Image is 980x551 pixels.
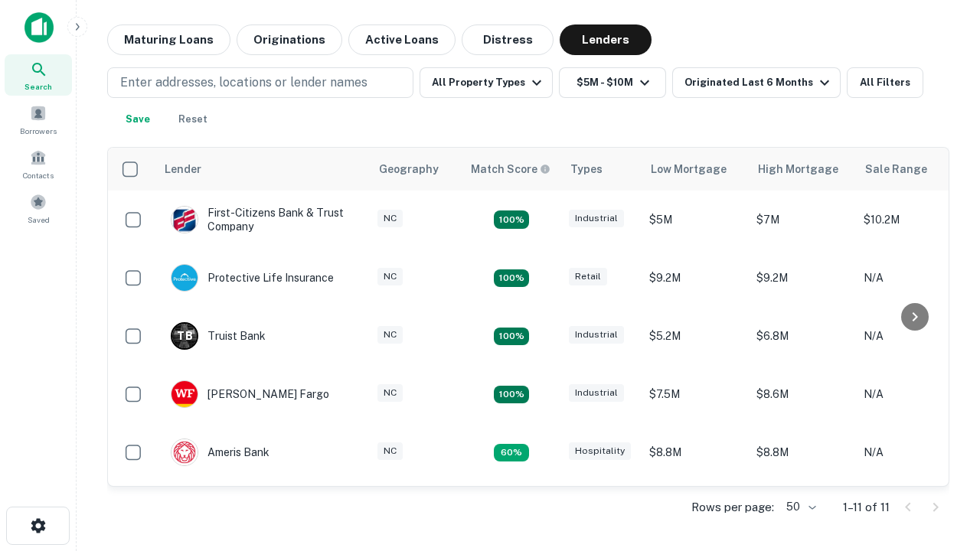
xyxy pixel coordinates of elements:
[570,160,603,178] div: Types
[171,206,354,233] div: First-citizens Bank & Trust Company
[171,380,329,408] div: [PERSON_NAME] Fargo
[20,125,57,137] span: Borrowers
[107,24,230,55] button: Maturing Loans
[348,24,456,55] button: Active Loans
[903,429,980,502] iframe: Chat Widget
[165,160,201,178] div: Lender
[561,148,642,191] th: Types
[171,265,198,291] img: picture
[377,442,403,460] div: NC
[377,210,403,227] div: NC
[370,148,462,191] th: Geography
[569,268,607,285] div: Retail
[642,191,749,249] td: $5M
[23,169,54,181] span: Contacts
[5,99,72,140] a: Borrowers
[569,326,624,344] div: Industrial
[377,384,403,402] div: NC
[5,143,72,184] a: Contacts
[749,148,856,191] th: High Mortgage
[462,148,561,191] th: Capitalize uses an advanced AI algorithm to match your search with the best lender. The match sco...
[171,381,198,407] img: picture
[560,24,652,55] button: Lenders
[559,67,666,98] button: $5M - $10M
[120,73,367,92] p: Enter addresses, locations or lender names
[107,67,413,98] button: Enter addresses, locations or lender names
[24,80,52,93] span: Search
[171,322,266,350] div: Truist Bank
[569,210,624,227] div: Industrial
[494,444,529,462] div: Matching Properties: 1, hasApolloMatch: undefined
[24,12,54,43] img: capitalize-icon.png
[462,24,554,55] button: Distress
[155,148,370,191] th: Lender
[171,207,198,233] img: picture
[379,160,439,178] div: Geography
[177,328,192,344] p: T B
[642,307,749,365] td: $5.2M
[237,24,342,55] button: Originations
[471,161,547,178] h6: Match Score
[171,439,198,465] img: picture
[672,67,841,98] button: Originated Last 6 Months
[780,496,818,518] div: 50
[642,249,749,307] td: $9.2M
[5,187,72,229] a: Saved
[749,249,856,307] td: $9.2M
[758,160,838,178] div: High Mortgage
[494,269,529,288] div: Matching Properties: 2, hasApolloMatch: undefined
[749,191,856,249] td: $7M
[749,307,856,365] td: $6.8M
[569,442,631,460] div: Hospitality
[642,481,749,540] td: $9.2M
[494,210,529,229] div: Matching Properties: 2, hasApolloMatch: undefined
[651,160,727,178] div: Low Mortgage
[642,148,749,191] th: Low Mortgage
[494,386,529,404] div: Matching Properties: 2, hasApolloMatch: undefined
[471,161,550,178] div: Capitalize uses an advanced AI algorithm to match your search with the best lender. The match sco...
[494,328,529,346] div: Matching Properties: 3, hasApolloMatch: undefined
[691,498,774,517] p: Rows per page:
[171,264,334,292] div: Protective Life Insurance
[420,67,553,98] button: All Property Types
[749,365,856,423] td: $8.6M
[28,214,50,226] span: Saved
[847,67,923,98] button: All Filters
[749,481,856,540] td: $9.2M
[377,326,403,344] div: NC
[749,423,856,481] td: $8.8M
[684,73,834,92] div: Originated Last 6 Months
[171,439,269,466] div: Ameris Bank
[642,365,749,423] td: $7.5M
[642,423,749,481] td: $8.8M
[569,384,624,402] div: Industrial
[377,268,403,285] div: NC
[168,104,217,135] button: Reset
[865,160,927,178] div: Sale Range
[5,54,72,96] a: Search
[113,104,162,135] button: Save your search to get updates of matches that match your search criteria.
[843,498,890,517] p: 1–11 of 11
